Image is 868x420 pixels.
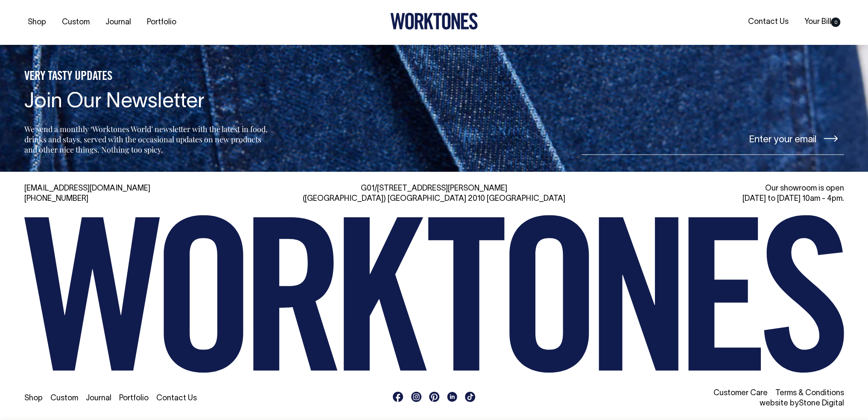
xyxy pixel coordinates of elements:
a: Stone Digital [798,400,844,407]
h4: Join Our Newsletter [24,91,270,114]
a: Journal [86,395,111,402]
a: [EMAIL_ADDRESS][DOMAIN_NAME] [24,185,150,192]
a: Custom [58,15,93,29]
p: We send a monthly ‘Worktones World’ newsletter with the latest in food, drinks and stays, served ... [24,124,270,155]
a: Terms & Conditions [775,390,844,397]
a: [PHONE_NUMBER] [24,195,88,203]
input: Enter your email [582,123,844,155]
a: Customer Care [713,390,767,397]
a: Contact Us [156,395,197,402]
a: Your Bill0 [801,15,844,29]
a: Journal [102,15,134,29]
a: Custom [50,395,78,402]
div: G01/[STREET_ADDRESS][PERSON_NAME] ([GEOGRAPHIC_DATA]) [GEOGRAPHIC_DATA] 2010 [GEOGRAPHIC_DATA] [302,184,567,204]
li: website by [579,399,844,409]
div: Our showroom is open [DATE] to [DATE] 10am - 4pm. [579,184,844,204]
a: Shop [24,395,43,402]
a: Contact Us [744,15,792,29]
span: 0 [831,18,840,27]
h5: VERY TASTY UPDATES [24,70,270,84]
a: Shop [24,15,50,29]
a: Portfolio [143,15,180,29]
a: Portfolio [119,395,149,402]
